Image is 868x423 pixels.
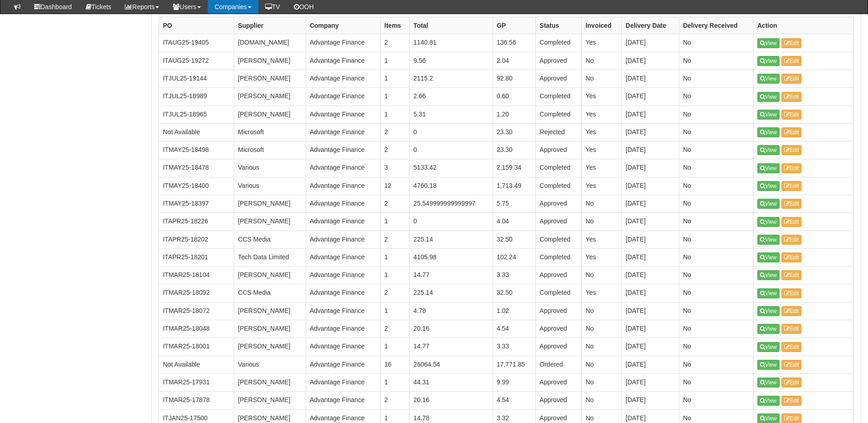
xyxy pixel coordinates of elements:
[679,106,753,123] td: No
[753,17,853,34] th: Action
[380,356,410,373] td: 16
[622,123,679,141] td: [DATE]
[234,284,306,302] td: CCS Media
[410,141,493,159] td: 0
[582,320,622,338] td: No
[306,195,380,213] td: Advantage Finance
[582,17,622,34] th: Invoiced
[536,34,582,52] td: Completed
[159,17,234,34] th: PO
[757,127,780,137] a: View
[380,231,410,248] td: 2
[536,320,582,338] td: Approved
[757,38,780,48] a: View
[380,302,410,320] td: 1
[582,88,622,106] td: Yes
[493,392,535,409] td: 4.54
[159,159,234,177] td: ITMAY25-18478
[622,356,679,373] td: [DATE]
[380,106,410,123] td: 1
[493,213,535,231] td: 4.04
[380,17,410,34] th: Items
[493,356,535,373] td: 17,771.85
[410,356,493,373] td: 26064.54
[306,284,380,302] td: Advantage Finance
[622,52,679,70] td: [DATE]
[234,17,306,34] th: Supplier
[582,70,622,87] td: No
[582,141,622,159] td: Yes
[757,56,780,66] a: View
[234,231,306,248] td: CCS Media
[380,320,410,338] td: 2
[536,106,582,123] td: Completed
[234,338,306,356] td: [PERSON_NAME]
[380,177,410,195] td: 12
[306,373,380,391] td: Advantage Finance
[306,88,380,106] td: Advantage Finance
[159,320,234,338] td: ITMAR25-18048
[582,195,622,213] td: No
[536,231,582,248] td: Completed
[536,284,582,302] td: Completed
[536,177,582,195] td: Completed
[380,34,410,52] td: 2
[159,248,234,266] td: ITAPR25-18201
[679,195,753,213] td: No
[306,70,380,87] td: Advantage Finance
[234,213,306,231] td: [PERSON_NAME]
[582,159,622,177] td: Yes
[757,270,780,280] a: View
[679,17,753,34] th: Delivery Received
[493,373,535,391] td: 9.99
[679,141,753,159] td: No
[306,106,380,123] td: Advantage Finance
[781,270,802,280] a: Edit
[757,181,780,191] a: View
[493,231,535,248] td: 32.50
[781,145,802,155] a: Edit
[781,74,802,84] a: Edit
[410,34,493,52] td: 1140.81
[159,356,234,373] td: Not Available
[582,373,622,391] td: No
[622,177,679,195] td: [DATE]
[380,159,410,177] td: 3
[757,306,780,316] a: View
[306,17,380,34] th: Company
[493,17,535,34] th: GP
[234,70,306,87] td: [PERSON_NAME]
[757,396,780,406] a: View
[582,284,622,302] td: Yes
[622,106,679,123] td: [DATE]
[234,373,306,391] td: [PERSON_NAME]
[757,110,780,120] a: View
[234,392,306,409] td: [PERSON_NAME]
[234,248,306,266] td: Tech Data Limited
[679,392,753,409] td: No
[536,52,582,70] td: Approved
[493,106,535,123] td: 1.20
[410,267,493,284] td: 14.77
[306,34,380,52] td: Advantage Finance
[622,195,679,213] td: [DATE]
[159,52,234,70] td: ITAUG25-19272
[757,145,780,155] a: View
[493,284,535,302] td: 32.50
[493,338,535,356] td: 3.33
[493,123,535,141] td: 23.30
[582,177,622,195] td: Yes
[622,284,679,302] td: [DATE]
[493,248,535,266] td: 102.24
[159,195,234,213] td: ITMAY25-18397
[679,88,753,106] td: No
[234,177,306,195] td: Various
[234,141,306,159] td: Microsoft
[536,88,582,106] td: Completed
[410,213,493,231] td: 0
[622,88,679,106] td: [DATE]
[757,378,780,388] a: View
[410,302,493,320] td: 4.78
[622,231,679,248] td: [DATE]
[410,320,493,338] td: 20.16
